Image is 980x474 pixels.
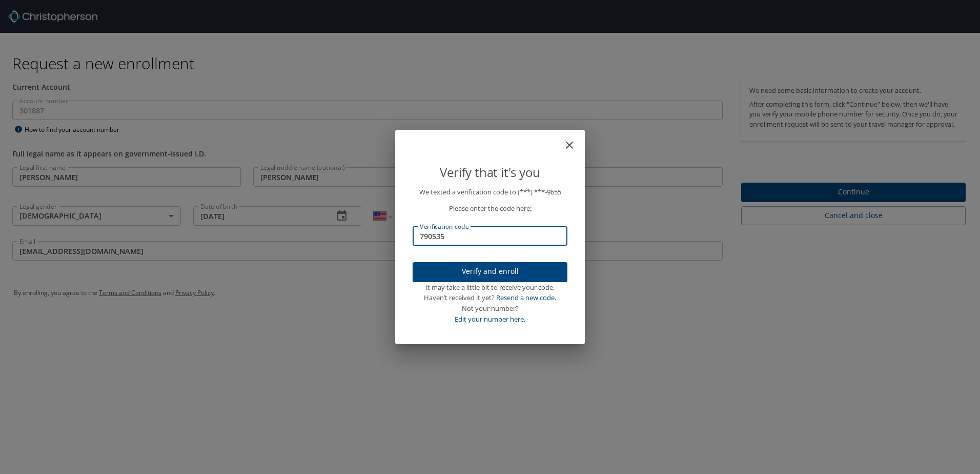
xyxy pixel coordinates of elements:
div: Not your number? [413,303,567,314]
button: Verify and enroll [413,262,567,282]
button: close [568,134,581,146]
span: Verify and enroll [421,265,559,278]
div: Haven’t received it yet? [413,292,567,303]
p: Please enter the code here: [413,203,567,214]
p: We texted a verification code to (***) ***- 9655 [413,187,567,197]
a: Edit your number here. [455,314,525,324]
div: It may take a little bit to receive your code. [413,282,567,293]
p: Verify that it's you [413,163,567,182]
a: Resend a new code. [496,293,556,302]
